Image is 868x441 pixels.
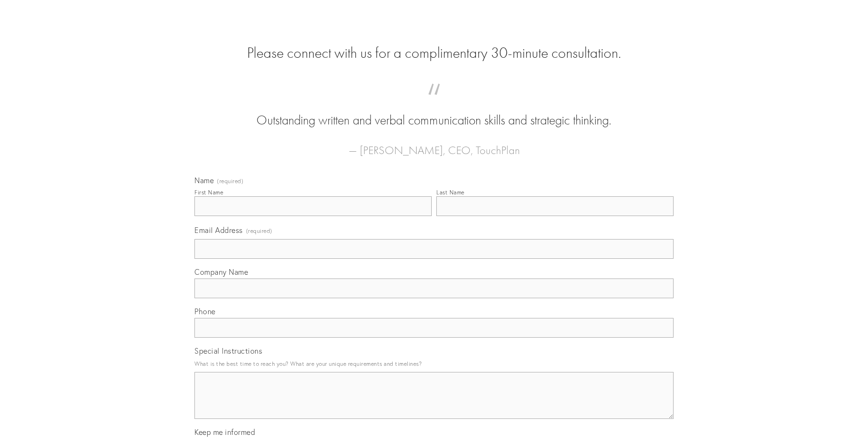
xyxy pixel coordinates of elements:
span: “ [209,93,659,111]
span: Keep me informed [194,427,255,437]
span: Phone [194,307,216,316]
span: Email Address [194,225,243,235]
div: First Name [194,189,223,196]
span: Special Instructions [194,346,262,356]
span: (required) [217,178,243,184]
blockquote: Outstanding written and verbal communication skills and strategic thinking. [209,93,659,130]
span: Name [194,176,214,185]
div: Last Name [436,189,465,196]
span: Company Name [194,267,248,277]
p: What is the best time to reach you? What are your unique requirements and timelines? [194,357,674,370]
figcaption: — [PERSON_NAME], CEO, TouchPlan [209,130,659,160]
span: (required) [246,224,272,237]
h2: Please connect with us for a complimentary 30-minute consultation. [194,44,674,62]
